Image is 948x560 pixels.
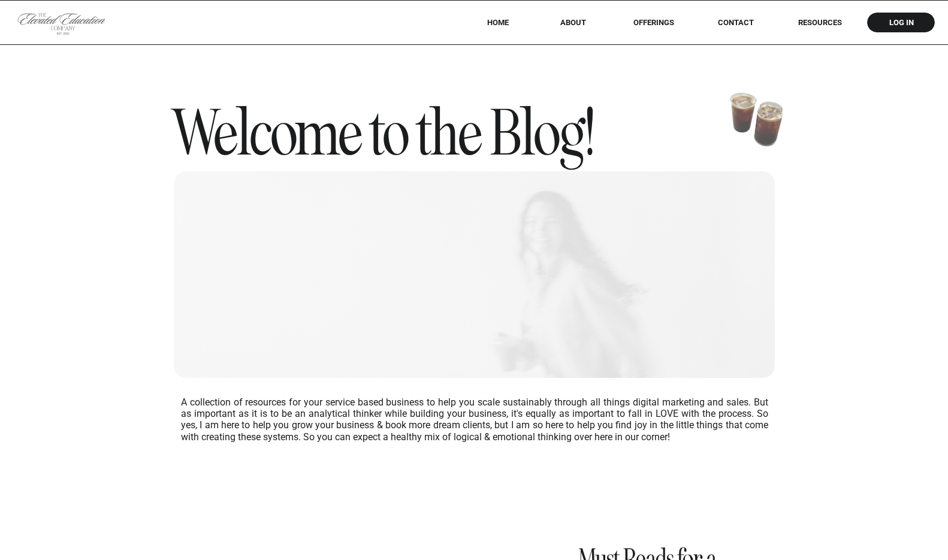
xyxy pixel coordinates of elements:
[781,18,858,27] a: RESOURCES
[552,18,594,27] a: About
[181,396,768,444] h3: A collection of resources for your service based business to help you scale sustainably through a...
[174,105,631,171] h1: Welcome to the Blog!
[710,18,762,27] a: Contact
[878,18,925,27] a: log in
[616,18,691,27] a: offerings
[471,18,524,27] a: HOME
